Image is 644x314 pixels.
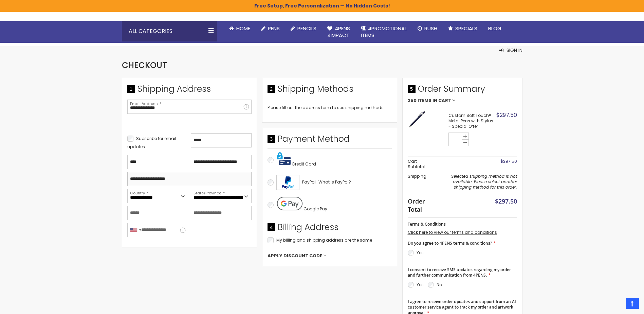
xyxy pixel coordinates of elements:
a: Click here to view our terms and conditions [408,229,497,235]
div: Payment Method [268,133,392,148]
a: What is PayPal? [318,178,351,186]
span: Checkout [122,59,167,71]
strong: Custom Soft Touch® Metal Pens with Stylus - Special Offer [448,113,495,129]
span: Apply Discount Code [268,253,322,259]
span: 4PROMOTIONAL ITEMS [361,25,407,39]
span: I consent to receive SMS updates regarding my order and further communication from 4PENS. [408,267,511,278]
div: Shipping Address [127,83,252,98]
span: Shipping [408,173,426,179]
img: Pay with credit card [277,152,291,165]
span: Specials [455,25,477,32]
th: Cart Subtotal [408,156,434,172]
span: PayPal [302,179,316,185]
span: Order Summary [408,83,517,98]
span: Pens [268,25,280,32]
img: Acceptance Mark [276,175,299,190]
strong: Order Total [408,196,430,214]
a: Home [224,21,256,36]
label: Yes [417,250,424,256]
span: Selected shipping method is not available. Please select another shipping method for this order. [451,173,517,190]
div: Billing Address [268,222,392,237]
span: Rush [424,25,437,32]
label: Yes [417,282,424,287]
a: Pencils [285,21,322,36]
span: $297.50 [496,111,517,119]
span: Do you agree to 4PENS terms & conditions? [408,240,492,246]
a: 4PROMOTIONALITEMS [355,21,412,43]
a: 4Pens4impact [322,21,355,43]
img: Custom Soft Touch® Metal Pens with Stylus-Blue [408,110,426,128]
span: Home [236,25,250,32]
span: Blog [488,25,501,32]
span: 4Pens 4impact [327,25,350,39]
div: All Categories [122,21,217,41]
a: Top [626,298,639,309]
label: No [437,282,442,287]
span: What is PayPal? [318,179,351,185]
a: Rush [412,21,443,36]
div: Shipping Methods [268,83,392,98]
a: Blog [483,21,507,36]
a: Pens [256,21,285,36]
span: Credit Card [292,161,316,167]
span: $297.50 [500,158,517,164]
span: 250 [408,98,417,103]
span: Google Pay [303,206,327,212]
span: Subscribe for email updates [127,136,176,150]
span: Pencils [297,25,316,32]
img: Pay with Google Pay [277,197,302,210]
span: My billing and shipping address are the same [276,237,372,243]
a: Specials [443,21,483,36]
span: Items in Cart [418,98,451,103]
span: Sign In [507,47,522,54]
span: $297.50 [495,197,517,205]
div: Please fill out the address form to see shipping methods. [268,105,392,110]
button: Sign In [499,47,522,54]
div: United States: +1 [128,223,143,237]
span: Terms & Conditions [408,221,446,227]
